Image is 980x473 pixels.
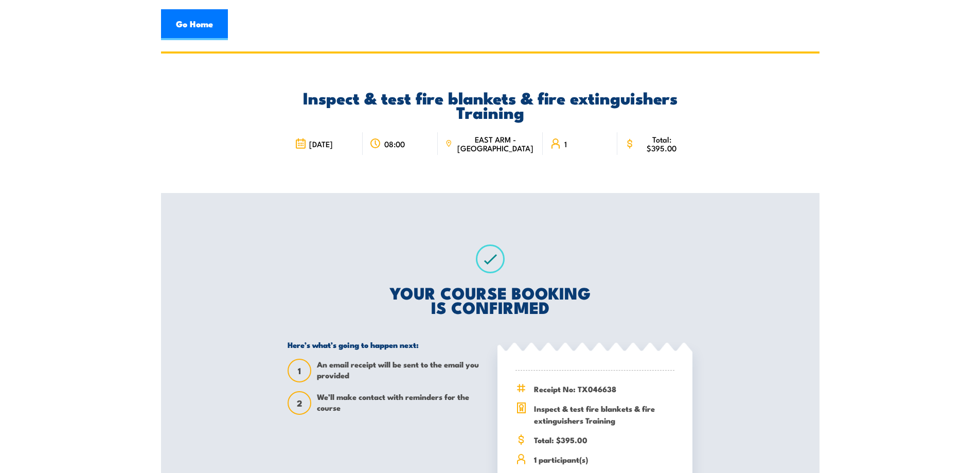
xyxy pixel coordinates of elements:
span: EAST ARM - [GEOGRAPHIC_DATA] [455,135,535,152]
span: Inspect & test fire blankets & fire extinguishers Training [534,402,674,426]
span: 1 [289,365,310,376]
span: We’ll make contact with reminders for the course [317,391,483,415]
span: Receipt No: TX046638 [534,383,674,395]
span: 2 [289,398,310,409]
h2: Inspect & test fire blankets & fire extinguishers Training [288,90,692,119]
h5: Here’s what’s going to happen next: [288,340,483,349]
h2: YOUR COURSE BOOKING IS CONFIRMED [288,285,692,314]
span: Total: $395.00 [638,135,685,152]
span: 1 participant(s) [534,453,674,465]
span: Total: $395.00 [534,434,674,446]
span: [DATE] [309,139,333,148]
span: An email receipt will be sent to the email you provided [317,359,483,382]
span: 1 [564,139,567,148]
a: Go Home [161,9,228,40]
span: 08:00 [384,139,405,148]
